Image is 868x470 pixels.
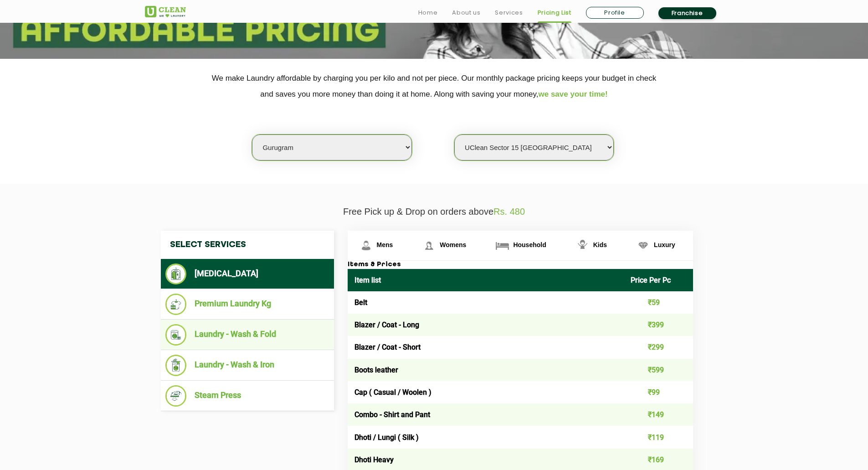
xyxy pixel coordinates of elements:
td: Blazer / Coat - Long [348,314,624,336]
a: Profile [586,7,644,19]
span: we save your time! [539,90,608,98]
img: Steam Press [165,385,187,407]
th: Item list [348,269,624,291]
img: Laundry - Wash & Fold [165,324,187,346]
h4: Select Services [161,231,334,259]
td: Blazer / Coat - Short [348,336,624,358]
span: Rs. 480 [493,207,525,217]
td: ₹119 [624,426,693,448]
a: Pricing List [538,7,571,18]
li: [MEDICAL_DATA] [165,263,329,284]
a: Franchise [658,7,716,19]
th: Price Per Pc [624,269,693,291]
a: About us [452,7,480,18]
td: Belt [348,291,624,314]
td: Cap ( Casual / Woolen ) [348,381,624,403]
p: We make Laundry affordable by charging you per kilo and not per piece. Our monthly package pricin... [145,70,724,102]
img: Kids [575,238,591,253]
p: Free Pick up & Drop on orders above [145,207,724,217]
span: Household [513,241,546,248]
img: Mens [358,238,374,253]
td: ₹99 [624,381,693,403]
li: Steam Press [165,385,329,407]
img: UClean Laundry and Dry Cleaning [145,6,186,17]
img: Womens [421,238,437,253]
span: Womens [440,241,466,248]
td: Combo - Shirt and Pant [348,403,624,426]
td: ₹59 [624,291,693,314]
span: Kids [593,241,607,248]
li: Laundry - Wash & Fold [165,324,329,346]
img: Household [494,238,510,253]
li: Premium Laundry Kg [165,294,329,315]
td: ₹599 [624,359,693,381]
li: Laundry - Wash & Iron [165,355,329,376]
span: Mens [377,241,393,248]
a: Home [418,7,438,18]
img: Dry Cleaning [165,263,187,284]
h3: Items & Prices [348,261,693,269]
img: Luxury [635,238,651,253]
a: Services [495,7,523,18]
td: Boots leather [348,359,624,381]
img: Laundry - Wash & Iron [165,355,187,376]
span: Luxury [654,241,675,248]
td: Dhoti / Lungi ( Silk ) [348,426,624,448]
img: Premium Laundry Kg [165,294,187,315]
td: ₹299 [624,336,693,358]
td: ₹399 [624,314,693,336]
td: ₹149 [624,403,693,426]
